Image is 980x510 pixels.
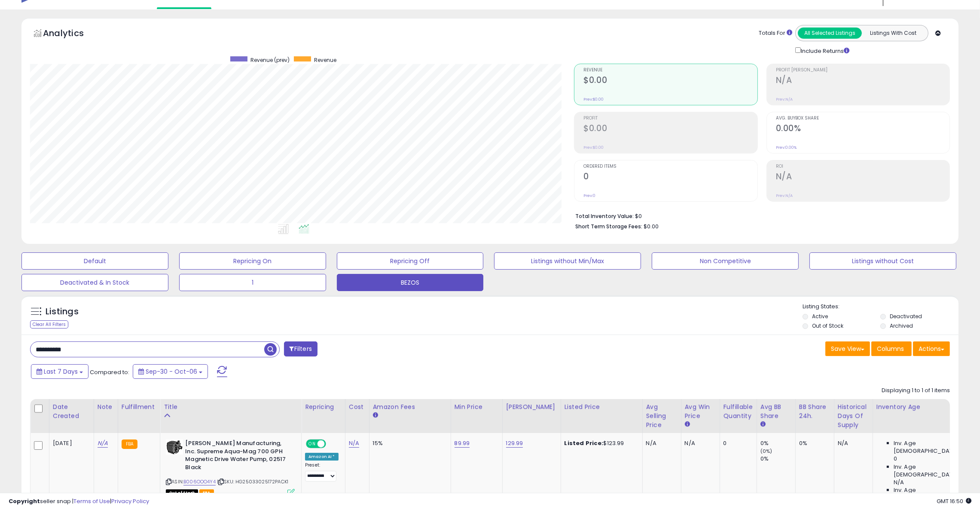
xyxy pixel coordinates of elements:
span: Sep-30 - Oct-06 [146,367,197,376]
button: Repricing On [179,252,326,270]
div: Displaying 1 to 1 of 1 items [882,387,950,395]
b: Short Term Storage Fees: [575,223,642,230]
div: Avg Win Price [685,402,716,421]
span: Revenue [314,56,336,64]
div: 0% [760,455,795,463]
li: $0 [575,210,943,221]
a: N/A [349,439,359,448]
small: Avg BB Share. [760,421,766,428]
small: Amazon Fees. [373,412,378,419]
a: 89.99 [455,439,470,448]
button: Non Competitive [652,252,799,270]
button: Listings without Cost [809,252,956,270]
button: Listings With Cost [861,28,925,39]
div: Note [98,402,114,412]
a: 129.99 [506,439,523,448]
span: Revenue [583,68,757,73]
strong: Copyright [9,497,40,505]
h2: $0.00 [583,75,757,87]
label: Out of Stock [812,322,843,329]
div: Cost [349,402,366,412]
label: Deactivated [890,313,922,320]
span: Revenue (prev) [250,56,290,64]
span: Inv. Age [DEMOGRAPHIC_DATA]: [894,439,972,455]
button: Default [21,252,168,270]
div: N/A [646,439,675,447]
button: Repricing Off [337,252,484,270]
h2: N/A [776,75,949,87]
span: N/A [894,479,904,486]
small: Prev: N/A [776,97,793,102]
h2: $0.00 [583,123,757,135]
label: Archived [890,322,913,329]
h2: N/A [776,172,949,183]
div: Avg BB Share [760,402,792,421]
span: Inv. Age [DEMOGRAPHIC_DATA]: [894,463,972,479]
div: seller snap | | [9,498,149,506]
small: Avg Win Price. [685,421,690,428]
button: Last 7 Days [31,364,89,379]
small: FBA [122,439,137,449]
div: Avg Selling Price [646,402,678,430]
span: Last 7 Days [44,367,78,376]
button: Actions [913,341,950,356]
button: Deactivated & In Stock [21,274,168,291]
label: Active [812,313,828,320]
button: Sep-30 - Oct-06 [133,364,208,379]
span: All listings that are currently out of stock and unavailable for purchase on Amazon [166,489,198,497]
div: Amazon Fees [373,402,447,412]
small: Prev: $0.00 [583,145,604,150]
p: Listing States: [803,303,959,311]
small: Prev: $0.00 [583,97,604,102]
div: $123.99 [565,439,636,447]
div: Totals For [759,29,792,37]
a: B006OOO4Y4 [183,478,216,485]
div: Date Created [53,402,90,421]
a: Privacy Policy [111,497,149,505]
button: Filters [284,341,318,356]
button: 1 [179,274,326,291]
a: Terms of Use [73,497,110,505]
div: Listed Price [565,402,639,412]
div: Include Returns [789,46,860,55]
small: (0%) [760,448,772,455]
div: 0 [724,439,750,447]
button: Listings without Min/Max [494,252,641,270]
div: N/A [838,439,866,447]
div: Amazon AI * [305,453,339,461]
div: 15% [373,439,444,447]
span: Columns [877,344,904,353]
small: Prev: 0.00% [776,145,797,150]
span: $0.00 [644,222,659,230]
b: [PERSON_NAME] Manufacturing, Inc. Supreme Aqua-Mag 700 GPH Magnetic Drive Water Pump, 02517 Black [185,439,290,473]
span: 0 [894,455,897,463]
div: Title [164,402,298,412]
span: Inv. Age [DEMOGRAPHIC_DATA]: [894,486,972,502]
div: Preset: [305,462,339,481]
div: 0% [799,439,827,447]
h2: 0 [583,172,757,183]
div: N/A [685,439,713,447]
img: 41FGNyBubWL._SL40_.jpg [166,439,183,455]
h5: Analytics [43,27,101,41]
b: Listed Price: [565,439,604,447]
div: Min Price [455,402,499,412]
div: Clear All Filters [30,320,68,329]
div: Fulfillment [122,402,156,412]
button: BEZOS [337,274,484,291]
button: All Selected Listings [798,28,862,39]
small: Prev: N/A [776,193,793,198]
div: 0% [760,439,795,447]
span: ROI [776,164,949,169]
span: Profit [PERSON_NAME] [776,68,949,73]
span: Ordered Items [583,164,757,169]
h2: 0.00% [776,123,949,135]
div: Historical Days Of Supply [838,402,869,430]
span: Avg. Buybox Share [776,116,949,121]
button: Save View [825,341,870,356]
div: Repricing [305,402,342,412]
span: Compared to: [90,368,129,376]
span: | SKU: HG25033025172PACK1 [217,478,288,485]
small: Prev: 0 [583,193,595,198]
a: N/A [98,439,108,448]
